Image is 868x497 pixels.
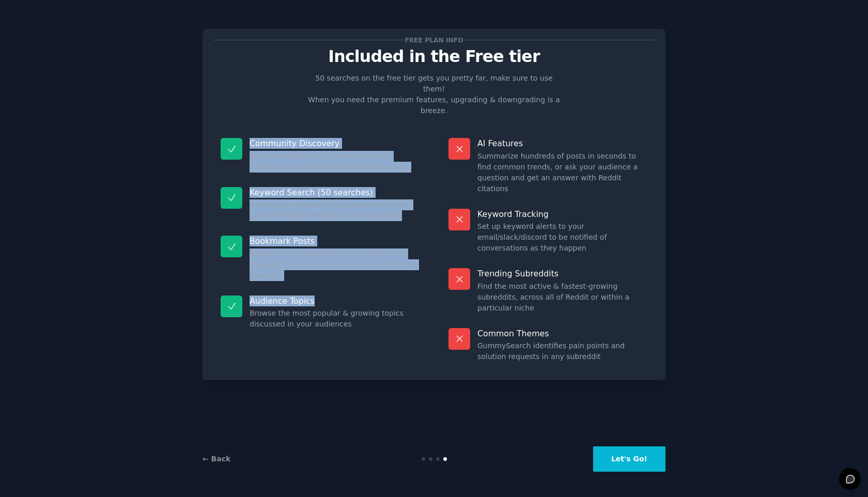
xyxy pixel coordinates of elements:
dd: Browse the most popular & growing topics discussed in your audiences [250,308,420,330]
dd: Search any keyword in your audience to find posts on Reddit relevant to your business [250,199,420,221]
dd: Summarize hundreds of posts in seconds to find common trends, or ask your audience a question and... [477,151,647,194]
span: Free plan info [403,35,465,45]
button: Let's Go! [593,446,665,472]
p: Audience Topics [250,296,420,306]
p: Common Themes [477,328,647,339]
dd: Bookmark & organize posts to read later or share with your team, great for validation and lead lists [250,248,420,281]
dd: Find subreddits and organize them into audiences, search and analyze them in bulk [250,151,420,173]
p: Bookmark Posts [250,236,420,246]
p: Community Discovery [250,138,420,149]
dd: GummySearch identifies pain points and solution requests in any subreddit [477,340,647,362]
a: ← Back [203,455,230,463]
dd: Find the most active & fastest-growing subreddits, across all of Reddit or within a particular niche [477,281,647,314]
p: Included in the Free tier [213,48,655,66]
dd: Set up keyword alerts to your email/slack/discord to be notified of conversations as they happen [477,221,647,254]
p: Trending Subreddits [477,268,647,279]
p: Keyword Search (50 searches) [250,187,420,198]
p: 50 searches on the free tier gets you pretty far, make sure to use them! When you need the premiu... [304,73,564,116]
p: Keyword Tracking [477,209,647,220]
p: AI Features [477,138,647,149]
